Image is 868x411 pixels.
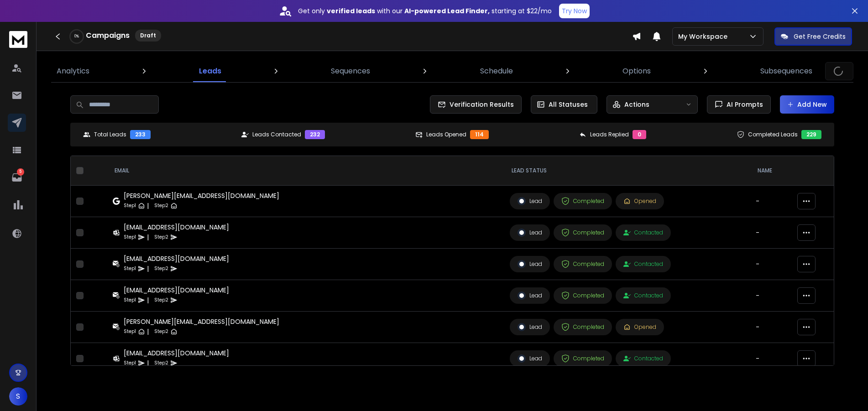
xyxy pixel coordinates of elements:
[124,286,229,295] div: [EMAIL_ADDRESS][DOMAIN_NAME]
[748,131,798,138] p: Completed Leads
[504,156,750,186] th: LEAD STATUS
[147,359,149,368] p: |
[470,130,489,139] div: 114
[755,60,818,82] a: Subsequences
[154,327,168,336] p: Step 2
[94,131,126,138] p: Total Leads
[124,359,136,368] p: Step 1
[561,229,604,237] div: Completed
[147,327,149,336] p: |
[446,100,514,109] span: Verification Results
[74,34,79,39] p: 0 %
[750,312,792,343] td: -
[107,156,504,186] th: EMAIL
[590,131,629,138] p: Leads Replied
[9,31,27,48] img: logo
[17,168,24,176] p: 5
[559,4,590,18] button: Try Now
[124,264,136,273] p: Step 1
[518,291,542,300] div: Lead
[154,201,168,210] p: Step 2
[518,229,542,237] div: Lead
[518,354,542,363] div: Lead
[430,95,522,114] button: Verification Results
[404,6,490,16] strong: AI-powered Lead Finder,
[774,27,852,46] button: Get Free Credits
[623,292,663,299] div: Contacted
[561,291,604,300] div: Completed
[305,130,325,139] div: 232
[130,130,151,139] div: 233
[723,100,763,109] span: AI Prompts
[518,323,542,331] div: Lead
[794,32,846,41] p: Get Free Credits
[623,355,663,362] div: Contacted
[549,100,588,109] p: All Statuses
[154,264,168,273] p: Step 2
[124,296,136,305] p: Step 1
[298,6,552,16] p: Get only with our starting at $22/mo
[475,60,518,82] a: Schedule
[623,198,656,205] div: Opened
[561,354,604,363] div: Completed
[147,233,149,242] p: |
[633,130,646,139] div: 0
[707,95,771,114] button: AI Prompts
[331,66,370,77] p: Sequences
[561,260,604,268] div: Completed
[8,168,26,187] a: 5
[750,280,792,312] td: -
[9,387,27,406] button: S
[750,249,792,280] td: -
[760,66,812,77] p: Subsequences
[124,327,136,336] p: Step 1
[124,223,229,232] div: [EMAIL_ADDRESS][DOMAIN_NAME]
[750,217,792,249] td: -
[750,343,792,375] td: -
[327,6,375,16] strong: verified leads
[154,359,168,368] p: Step 2
[199,66,221,77] p: Leads
[480,66,513,77] p: Schedule
[562,6,587,16] p: Try Now
[623,229,663,236] div: Contacted
[617,60,656,82] a: Options
[623,323,656,331] div: Opened
[561,323,604,331] div: Completed
[57,66,89,77] p: Analytics
[135,30,161,42] div: Draft
[622,66,651,77] p: Options
[750,186,792,217] td: -
[124,349,229,358] div: [EMAIL_ADDRESS][DOMAIN_NAME]
[147,264,149,273] p: |
[750,156,792,186] th: NAME
[124,317,279,326] div: [PERSON_NAME][EMAIL_ADDRESS][DOMAIN_NAME]
[193,60,227,82] a: Leads
[561,197,604,205] div: Completed
[678,32,731,41] p: My Workspace
[780,95,834,114] button: Add New
[124,191,279,200] div: [PERSON_NAME][EMAIL_ADDRESS][DOMAIN_NAME]
[623,260,663,268] div: Contacted
[518,197,542,205] div: Lead
[124,254,229,263] div: [EMAIL_ADDRESS][DOMAIN_NAME]
[325,60,376,82] a: Sequences
[147,201,149,210] p: |
[154,233,168,242] p: Step 2
[154,296,168,305] p: Step 2
[124,201,136,210] p: Step 1
[426,131,466,138] p: Leads Opened
[51,60,95,82] a: Analytics
[801,130,821,139] div: 229
[518,260,542,268] div: Lead
[86,30,130,41] h1: Campaigns
[147,296,149,305] p: |
[624,100,649,109] p: Actions
[252,131,301,138] p: Leads Contacted
[124,233,136,242] p: Step 1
